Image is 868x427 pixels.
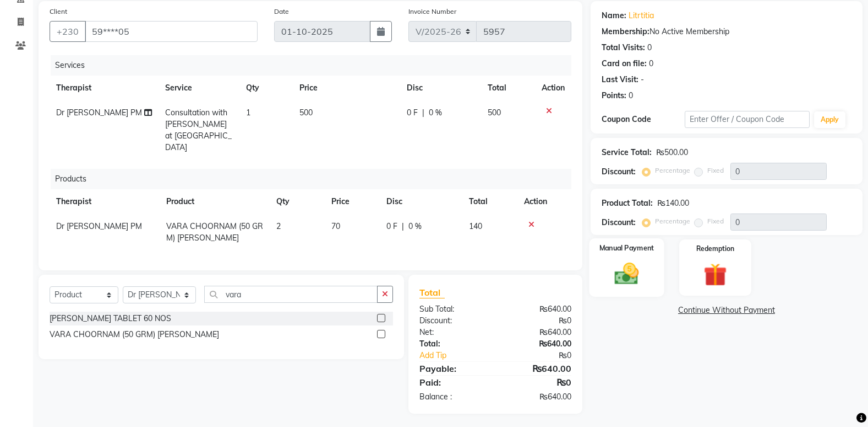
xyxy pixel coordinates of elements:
div: Discount: [411,315,495,327]
div: Card on file: [602,58,647,70]
div: Discount: [602,166,636,178]
div: Balance : [411,391,495,403]
div: ₨640.00 [495,362,580,375]
input: Search by Name/Mobile/Email/Code [85,21,258,42]
div: Service Total: [602,147,652,158]
th: Total [462,189,517,214]
div: Paid: [411,376,495,389]
div: Discount: [602,217,636,228]
div: Products [51,169,580,189]
div: ₨640.00 [495,338,580,350]
div: 0 [647,42,652,54]
span: | [422,107,424,119]
div: ₨0 [495,376,580,389]
th: Action [517,189,571,214]
input: Enter Offer / Coupon Code [685,111,810,128]
span: 140 [469,221,482,231]
label: Percentage [655,216,690,226]
div: 0 [649,58,653,70]
label: Date [274,7,289,17]
th: Price [325,189,380,214]
span: 0 % [408,221,422,232]
div: No Active Membership [602,26,851,38]
div: Total Visits: [602,42,645,54]
span: VARA CHOORNAM (50 GRM) [PERSON_NAME] [166,221,263,243]
img: _gift.svg [696,260,734,289]
div: Product Total: [602,198,653,209]
span: 0 % [429,107,442,119]
a: Litrtitia [629,10,654,22]
input: Search or Scan [204,286,378,303]
th: Product [160,189,270,214]
button: Apply [814,111,845,128]
div: Points: [602,90,626,102]
div: ₨640.00 [495,391,580,403]
div: - [641,74,644,86]
label: Invoice Number [408,7,456,17]
div: Membership: [602,26,649,38]
label: Manual Payment [599,243,654,253]
label: Fixed [707,216,724,226]
span: 1 [246,108,250,118]
img: _cash.svg [607,260,646,287]
div: [PERSON_NAME] TABLET 60 NOS [50,313,171,324]
span: | [402,221,404,232]
div: ₨640.00 [495,303,580,315]
div: 0 [629,90,633,102]
div: Last Visit: [602,74,638,86]
th: Therapist [50,189,160,214]
span: Dr [PERSON_NAME] PM [56,221,142,231]
span: 70 [331,221,340,231]
button: +230 [50,21,86,42]
div: VARA CHOORNAM (50 GRM) [PERSON_NAME] [50,329,219,340]
th: Total [481,76,535,100]
th: Therapist [50,76,159,100]
span: 500 [299,108,313,118]
span: 0 F [386,221,397,232]
th: Qty [239,76,293,100]
label: Redemption [696,244,734,254]
th: Qty [270,189,325,214]
th: Disc [380,189,462,214]
span: 2 [276,221,281,231]
span: 0 F [407,107,418,119]
div: ₨640.00 [495,327,580,338]
div: ₨0 [509,350,580,361]
div: Net: [411,327,495,338]
div: ₨500.00 [656,147,688,158]
a: Add Tip [411,350,510,361]
div: Sub Total: [411,303,495,315]
div: Coupon Code [602,114,685,125]
label: Client [50,7,67,17]
th: Disc [400,76,481,100]
div: Total: [411,338,495,350]
th: Action [535,76,571,100]
span: 500 [488,108,501,118]
div: Services [51,55,580,76]
div: Payable: [411,362,495,375]
label: Fixed [707,166,724,175]
div: ₨0 [495,315,580,327]
span: Dr [PERSON_NAME] PM [56,108,142,118]
th: Price [293,76,400,100]
label: Percentage [655,166,690,175]
span: Total [419,287,445,298]
span: Consultation with [PERSON_NAME] at [GEOGRAPHIC_DATA] [165,108,232,152]
div: ₨140.00 [657,198,689,209]
div: Name: [602,10,626,22]
a: Continue Without Payment [593,305,860,316]
th: Service [159,76,239,100]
